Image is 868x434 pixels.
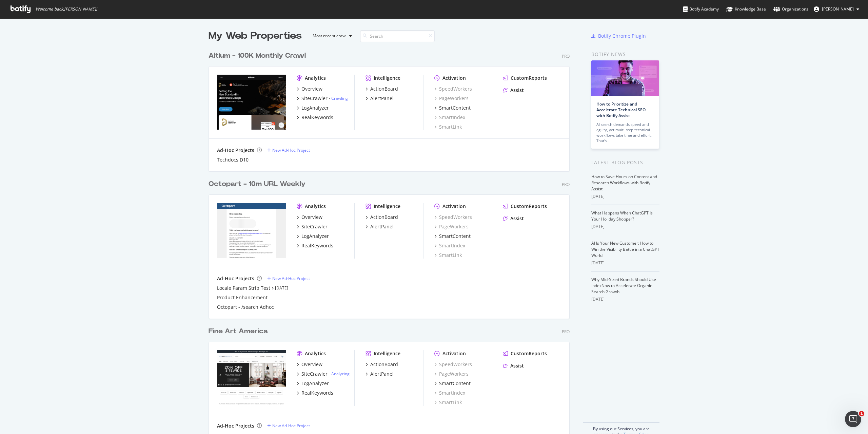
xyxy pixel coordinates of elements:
[596,122,654,144] div: AI search demands speed and agility, yet multi-step technical workflows take time and effort. Tha...
[209,51,309,61] a: Altium - 100K Monthly Crawl
[307,31,355,41] button: Most recent crawl
[434,399,462,406] a: SmartLink
[442,350,466,357] div: Activation
[297,114,333,121] a: RealKeywords
[267,147,310,153] a: New Ad-Hoc Project
[434,223,469,230] a: PageWorkers
[331,95,348,101] a: Crawling
[313,34,347,38] div: Most recent crawl
[510,215,524,222] div: Assist
[510,87,524,94] div: Assist
[511,75,547,81] div: CustomReports
[434,390,465,396] div: SmartIndex
[562,329,570,335] div: Pro
[209,51,306,61] div: Altium - 100K Monthly Crawl
[370,223,394,230] div: AlertPanel
[301,242,333,249] div: RealKeywords
[301,86,322,92] div: Overview
[301,380,329,387] div: LogAnalyzer
[370,371,394,377] div: AlertPanel
[434,214,472,221] a: SpeedWorkers
[370,86,398,92] div: ActionBoard
[370,95,394,102] div: AlertPanel
[439,380,471,387] div: SmartContent
[434,95,469,102] a: PageWorkers
[209,326,268,336] div: Fine Art America
[217,304,274,310] div: Octopart - /search Adhoc
[434,380,471,387] a: SmartContent
[305,203,326,210] div: Analytics
[503,350,547,357] a: CustomReports
[434,124,462,130] div: SmartLink
[511,203,547,210] div: CustomReports
[275,285,288,291] a: [DATE]
[366,361,398,368] a: ActionBoard
[297,214,322,221] a: Overview
[217,203,286,258] img: octopart.com
[434,105,471,111] a: SmartContent
[301,95,328,102] div: SiteCrawler
[591,193,659,200] div: [DATE]
[434,242,465,249] div: SmartIndex
[822,6,854,12] span: Alex Dahms
[591,240,659,258] a: AI Is Your New Customer: How to Win the Visibility Battle in a ChatGPT World
[301,214,322,221] div: Overview
[217,275,254,282] div: Ad-Hoc Projects
[217,422,254,429] div: Ad-Hoc Projects
[773,6,808,13] div: Organizations
[591,60,659,96] img: How to Prioritize and Accelerate Technical SEO with Botify Assist
[434,371,469,377] div: PageWorkers
[301,390,333,396] div: RealKeywords
[366,86,398,92] a: ActionBoard
[297,105,329,111] a: LogAnalyzer
[297,223,328,230] a: SiteCrawler
[301,233,329,240] div: LogAnalyzer
[267,423,310,429] a: New Ad-Hoc Project
[301,371,328,377] div: SiteCrawler
[370,214,398,221] div: ActionBoard
[591,210,653,222] a: What Happens When ChatGPT Is Your Holiday Shopper?
[217,294,268,301] a: Product Enhancement
[366,214,398,221] a: ActionBoard
[217,156,249,163] a: Techdocs D10
[434,361,472,368] a: SpeedWorkers
[591,174,657,192] a: How to Save Hours on Content and Research Workflows with Botify Assist
[591,159,659,166] div: Latest Blog Posts
[297,361,322,368] a: Overview
[591,224,659,230] div: [DATE]
[329,371,350,377] div: -
[297,95,348,102] a: SiteCrawler- Crawling
[297,86,322,92] a: Overview
[370,361,398,368] div: ActionBoard
[598,33,646,39] div: Botify Chrome Plugin
[272,276,310,281] div: New Ad-Hoc Project
[366,371,394,377] a: AlertPanel
[374,350,400,357] div: Intelligence
[503,75,547,81] a: CustomReports
[503,215,524,222] a: Assist
[434,114,465,121] a: SmartIndex
[36,6,97,12] span: Welcome back, [PERSON_NAME] !
[366,95,394,102] a: AlertPanel
[591,260,659,266] div: [DATE]
[217,285,270,291] a: Locale Param Strip Test
[331,371,350,377] a: Analyzing
[439,105,471,111] div: SmartContent
[434,86,472,92] a: SpeedWorkers
[305,350,326,357] div: Analytics
[683,6,719,13] div: Botify Academy
[272,423,310,429] div: New Ad-Hoc Project
[217,75,286,130] img: altium.com
[301,361,322,368] div: Overview
[442,75,466,81] div: Activation
[209,29,302,43] div: My Web Properties
[562,182,570,187] div: Pro
[297,390,333,396] a: RealKeywords
[808,4,865,15] button: [PERSON_NAME]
